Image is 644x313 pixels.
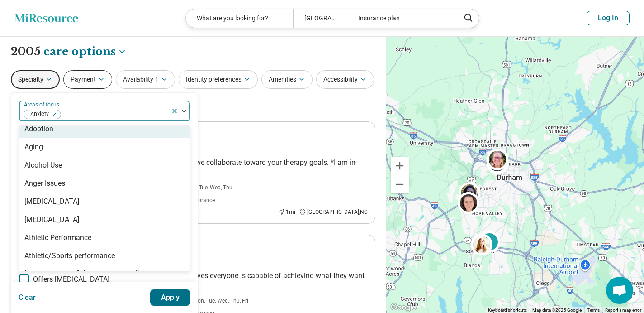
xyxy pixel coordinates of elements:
[316,70,374,89] button: Accessibility
[178,297,248,305] span: Works Mon, Tue, Wed, Thu, Fri
[478,231,500,253] div: 2
[24,160,62,171] div: Alcohol Use
[347,9,454,28] div: Insurance plan
[261,70,313,89] button: Amenities
[46,157,368,179] p: I create a space that is warm and accepting as we collaborate toward your therapy goals. *I am in...
[606,277,633,304] div: Open chat
[24,196,79,207] div: [MEDICAL_DATA]
[43,44,127,59] button: Care options
[24,214,79,225] div: [MEDICAL_DATA]
[532,308,582,313] span: Map data ©2025 Google
[186,9,293,28] div: What are you looking for?
[155,75,159,84] span: 1
[46,270,368,292] p: Easy going compassionate counselor who believes everyone is capable of achieving what they want i...
[170,183,232,192] span: Works Mon, Tue, Wed, Thu
[24,269,141,279] div: [MEDICAL_DATA] ([MEDICAL_DATA])
[43,44,116,59] span: care options
[24,142,43,153] div: Aging
[19,125,121,131] span: Anxiety, [MEDICAL_DATA], Self-Esteem, etc.
[605,308,641,313] a: Report a map error
[11,70,60,89] button: Specialty
[391,157,409,175] button: Zoom in
[293,9,347,28] div: [GEOGRAPHIC_DATA]
[179,70,258,89] button: Identity preferences
[24,232,91,243] div: Athletic Performance
[116,70,175,89] button: Availability1
[24,250,115,261] div: Athletic/Sports performance
[24,110,52,119] span: Anxiety
[63,70,112,89] button: Payment
[299,208,368,216] div: [GEOGRAPHIC_DATA] , NC
[278,208,295,216] div: 1 mi
[587,11,630,25] button: Log In
[24,101,61,108] label: Areas of focus
[24,178,65,189] div: Anger Issues
[391,175,409,193] button: Zoom out
[150,289,191,306] button: Apply
[24,124,53,135] div: Adoption
[19,289,36,306] button: Clear
[11,44,127,59] h1: 2005
[33,274,109,285] span: Offers [MEDICAL_DATA]
[587,308,600,313] a: Terms (opens in new tab)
